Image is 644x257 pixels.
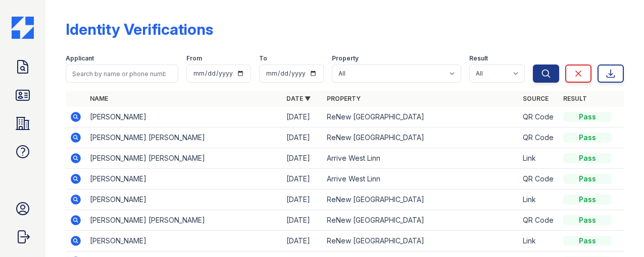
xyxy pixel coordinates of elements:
td: [DATE] [282,107,323,127]
td: [DATE] [282,169,323,189]
td: [PERSON_NAME] [86,169,282,189]
img: CE_Icon_Blue-c292c112584629df590d857e76928e9f676e5b41ef8f769ba2f05ee15b207248.png [12,17,34,39]
a: Date ▼ [286,95,311,102]
label: Property [332,54,359,62]
label: From [186,54,202,62]
div: Pass [563,215,612,225]
td: [PERSON_NAME] [PERSON_NAME] [86,148,282,169]
td: Link [519,148,559,169]
td: [PERSON_NAME] [86,231,282,251]
td: Arrive West Linn [323,148,519,169]
input: Search by name or phone number [66,65,178,83]
td: [DATE] [282,231,323,251]
td: QR Code [519,210,559,231]
td: ReNew [GEOGRAPHIC_DATA] [323,189,519,210]
label: To [259,54,267,62]
div: Pass [563,174,612,184]
div: Pass [563,112,612,122]
div: Pass [563,133,612,143]
div: Pass [563,236,612,246]
div: Identity Verifications [66,20,213,38]
label: Applicant [66,54,94,62]
td: [PERSON_NAME] [PERSON_NAME] [86,127,282,148]
td: Link [519,231,559,251]
td: ReNew [GEOGRAPHIC_DATA] [323,231,519,251]
a: Name [90,95,108,102]
a: Property [327,95,361,102]
td: [DATE] [282,148,323,169]
td: [DATE] [282,189,323,210]
td: ReNew [GEOGRAPHIC_DATA] [323,210,519,231]
a: Source [523,95,549,102]
td: ReNew [GEOGRAPHIC_DATA] [323,107,519,127]
label: Result [469,54,488,62]
td: Arrive West Linn [323,169,519,189]
td: [PERSON_NAME] [PERSON_NAME] [86,210,282,231]
td: Link [519,189,559,210]
td: [PERSON_NAME] [86,189,282,210]
div: Pass [563,195,612,205]
td: [PERSON_NAME] [86,107,282,127]
td: QR Code [519,127,559,148]
td: [DATE] [282,127,323,148]
td: ReNew [GEOGRAPHIC_DATA] [323,127,519,148]
td: QR Code [519,169,559,189]
td: [DATE] [282,210,323,231]
div: Pass [563,153,612,163]
td: QR Code [519,107,559,127]
a: Result [563,95,587,102]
